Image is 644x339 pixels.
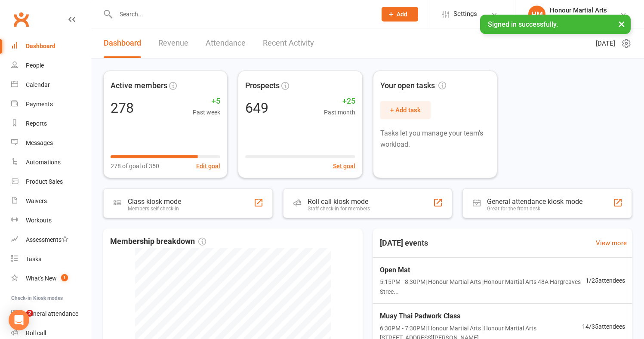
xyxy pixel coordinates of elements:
button: Set goal [333,161,355,171]
a: Automations [11,153,91,172]
div: Workouts [26,217,52,224]
span: Your open tasks [380,80,446,92]
span: Add [397,11,407,18]
span: Prospects [245,80,280,92]
div: Automations [26,159,61,166]
a: Assessments [11,230,91,250]
a: What's New1 [11,269,91,288]
a: Dashboard [11,37,91,56]
div: Calendar [26,81,50,88]
span: 278 of goal of 350 [111,161,159,171]
span: [DATE] [596,38,615,49]
span: 1 [61,274,68,281]
a: General attendance kiosk mode [11,304,91,324]
div: Waivers [26,197,47,204]
div: Class kiosk mode [128,197,181,206]
span: +25 [324,95,355,108]
div: Payments [26,101,53,108]
div: 649 [245,101,268,115]
a: Tasks [11,250,91,269]
div: 278 [111,101,134,115]
span: 5:15PM - 8:30PM | Honour Martial Arts | Honour Martial Arts 48A Hargreaves Stree... [380,277,586,296]
div: Assessments [26,236,68,243]
a: Product Sales [11,172,91,191]
a: Attendance [206,28,246,58]
a: Reports [11,114,91,133]
button: Edit goal [196,161,220,171]
div: General attendance kiosk mode [487,197,582,206]
span: Signed in successfully. [488,20,558,28]
div: What's New [26,275,57,282]
span: Past month [324,108,355,117]
button: × [614,15,629,33]
div: Messages [26,139,53,146]
a: Workouts [11,211,91,230]
a: Clubworx [10,9,32,30]
a: Revenue [158,28,188,58]
a: Calendar [11,75,91,95]
span: 14 / 35 attendees [582,322,625,331]
a: People [11,56,91,75]
span: Settings [453,4,477,24]
a: Dashboard [104,28,141,58]
div: Members self check-in [128,206,181,212]
div: Honour Martial Arts [550,6,607,14]
p: Tasks let you manage your team's workload. [380,128,490,150]
div: HM [528,6,545,23]
a: Waivers [11,191,91,211]
a: Recent Activity [263,28,314,58]
span: Open Mat [380,265,586,276]
div: People [26,62,44,69]
div: General attendance [26,310,78,317]
span: 2 [26,310,33,317]
button: + Add task [380,101,431,119]
span: Muay Thai Padwork Class [380,311,582,322]
span: +5 [193,95,220,108]
div: Staff check-in for members [308,206,370,212]
span: Past week [193,108,220,117]
div: Product Sales [26,178,63,185]
input: Search... [113,8,370,20]
span: Membership breakdown [110,235,206,248]
div: Dashboard [26,43,55,49]
button: Add [382,7,418,22]
div: Reports [26,120,47,127]
h3: [DATE] events [373,235,435,251]
span: Active members [111,80,167,92]
div: Great for the front desk [487,206,582,212]
div: Roll call kiosk mode [308,197,370,206]
a: Payments [11,95,91,114]
a: View more [596,238,627,248]
a: Messages [11,133,91,153]
div: Open Intercom Messenger [9,310,29,330]
div: Honour Martial Arts [550,14,607,22]
div: Tasks [26,256,41,262]
span: 1 / 25 attendees [585,276,625,285]
div: Roll call [26,330,46,336]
